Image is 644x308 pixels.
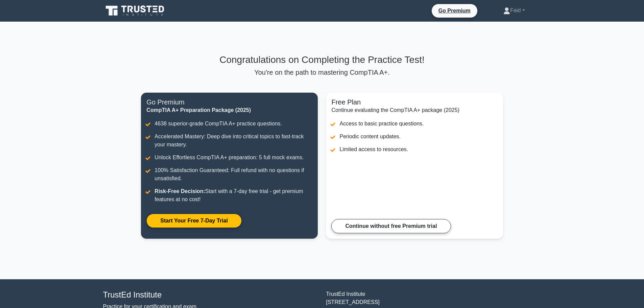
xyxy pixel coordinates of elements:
[146,214,241,228] a: Start Your Free 7-Day Trial
[331,219,451,233] a: Continue without free Premium trial
[434,6,475,15] a: Go Premium
[141,68,503,76] p: You're on the path to mastering CompTIA A+.
[103,290,318,300] h4: TrustEd Institute
[141,54,503,66] h3: Congratulations on Completing the Practice Test!
[487,4,541,17] a: Faid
